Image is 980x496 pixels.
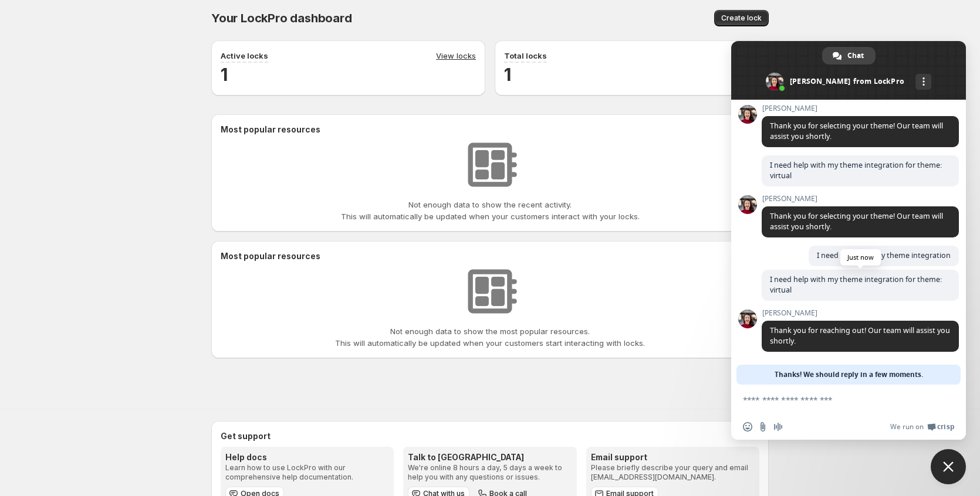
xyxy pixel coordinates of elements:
[770,325,950,346] span: Thank you for reaching out! Our team will assist you shortly.
[770,160,942,181] span: I need help with my theme integration for theme: virtual
[461,262,519,321] img: No resources found
[890,422,924,432] span: We run on
[937,422,954,432] span: Crisp
[221,430,759,442] h2: Get support
[721,13,762,23] span: Create lock
[762,309,959,317] span: [PERSON_NAME]
[762,104,959,113] span: [PERSON_NAME]
[770,274,942,295] span: I need help with my theme integration for theme: virtual
[847,47,864,64] span: Chat
[225,451,389,463] h3: Help docs
[335,325,645,349] p: Not enough data to show the most popular resources. This will automatically be updated when your ...
[211,11,352,25] span: Your LockPro dashboard
[221,124,759,135] h2: Most popular resources
[773,422,783,432] span: Audio message
[817,250,951,260] span: I need help with my theme integration
[221,50,268,62] p: Active locks
[770,121,943,141] span: Thank you for selecting your theme! Our team will assist you shortly.
[408,451,572,463] h3: Talk to [GEOGRAPHIC_DATA]
[591,451,755,463] h3: Email support
[436,50,476,63] a: View locks
[822,47,876,64] a: Chat
[408,463,572,482] p: We're online 8 hours a day, 5 days a week to help you with any questions or issues.
[461,135,519,194] img: No resources found
[225,463,389,482] p: Learn how to use LockPro with our comprehensive help documentation.
[743,422,752,432] span: Insert an emoji
[714,10,769,26] button: Create lock
[591,463,755,482] p: Please briefly describe your query and email [EMAIL_ADDRESS][DOMAIN_NAME].
[762,195,959,203] span: [PERSON_NAME]
[221,63,476,86] h2: 1
[504,50,547,62] p: Total locks
[504,63,759,86] h2: 1
[341,199,640,222] p: Not enough data to show the recent activity. This will automatically be updated when your custome...
[931,449,966,484] a: Close chat
[743,385,931,414] textarea: Compose your message...
[775,365,923,385] span: Thanks! We should reply in a few moments.
[770,211,943,232] span: Thank you for selecting your theme! Our team will assist you shortly.
[221,250,759,262] h2: Most popular resources
[890,422,954,432] a: We run onCrisp
[758,422,768,432] span: Send a file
